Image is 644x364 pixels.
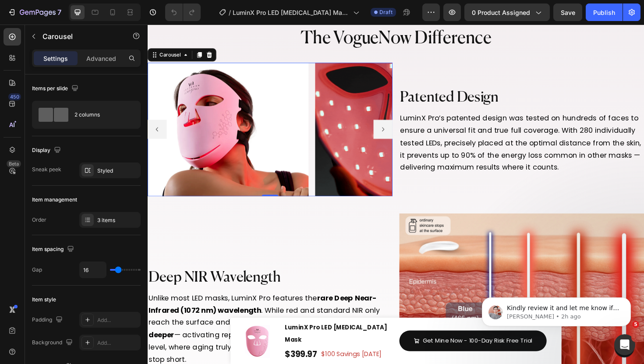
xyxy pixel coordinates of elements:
span: / [229,8,231,17]
div: Styled [97,167,138,175]
p: Settings [43,54,68,63]
p: Carousel [42,31,117,42]
button: Save [553,4,582,21]
div: 2 columns [74,105,128,125]
div: Beta [7,160,21,167]
button: Carousel Next Arrow [239,101,259,121]
div: Item spacing [32,244,76,255]
span: LuminX Pro’s patented design was tested on hundreds of faces to ensure a universal fit and true f... [267,94,522,156]
img: gempages_499023076877403366-4b787f62-32d5-4af9-a5b3-5e0748c4d822.png [98,318,134,353]
div: Items per slide [32,83,80,95]
div: Padding [32,314,64,326]
div: Carousel [11,28,37,36]
button: 7 [4,4,65,21]
div: 450 [8,93,21,100]
input: Auto [80,262,106,278]
div: Item style [32,296,56,304]
span: Save [561,9,575,16]
img: gempages_499023076877403366-90786271-c33e-45f5-94ee-0131936c47cc.gif [177,40,348,182]
div: Add... [97,339,138,347]
div: 3 items [97,216,138,224]
div: Sneak peek [32,166,61,173]
iframe: Intercom notifications message [469,279,644,340]
button: Publish [586,4,623,21]
div: Undo/Redo [165,4,201,21]
strong: rare Deep Near-Infrared (1072 nm) wavelength [1,284,242,308]
p: Advanced [86,54,116,63]
button: 0 product assigned [464,4,550,21]
span: LuminX Pro LED [MEDICAL_DATA] Mask | Revised Product Page - Phase 2 [233,8,350,17]
strong: LuminX Pro LED [MEDICAL_DATA] Mask [145,316,253,338]
span: Unlike most LED masks, LuminX Pro features the . While red and standard NIR only reach the surfac... [1,284,255,360]
iframe: Intercom live chat [614,334,635,355]
iframe: Design area [148,25,644,364]
div: Add... [97,316,138,324]
div: Publish [593,8,615,17]
div: Background [32,337,74,349]
span: Draft [379,8,393,16]
p: 7 [57,7,61,18]
span: Patented Design [267,70,372,85]
div: Order [32,216,46,224]
span: 0 product assigned [472,8,530,17]
span: Deep NIR Wavelength [1,261,141,276]
div: Item management [32,196,77,204]
div: Gap [32,266,42,274]
span: 5 [632,321,639,328]
span: The VogueNow Difference [162,6,364,24]
div: Display [32,145,63,156]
